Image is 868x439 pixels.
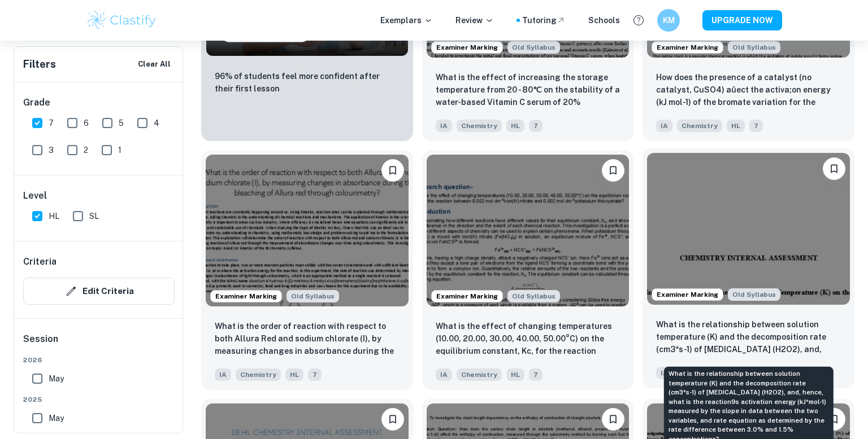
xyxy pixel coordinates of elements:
[529,120,542,132] span: 7
[49,210,59,222] span: HL
[652,42,723,52] span: Examiner Marking
[749,120,763,132] span: 7
[436,368,452,381] span: IA
[215,320,400,358] p: What is the order of reaction with respect to both Allura Red and sodium chlorate (I), by measuri...
[119,117,124,129] span: 5
[522,14,566,27] a: Tutoring
[84,117,89,129] span: 6
[118,144,121,156] span: 1
[427,155,630,306] img: Chemistry IA example thumbnail: What is the effect of changing temperatu
[656,120,672,132] span: IA
[23,355,175,365] span: 2026
[457,120,502,132] span: Chemistry
[49,117,54,129] span: 7
[154,117,159,129] span: 4
[657,9,680,32] button: KM
[287,290,339,302] span: Old Syllabus
[652,289,723,300] span: Examiner Marking
[49,144,54,156] span: 3
[23,255,57,269] h6: Criteria
[215,368,231,381] span: IA
[236,368,281,381] span: Chemistry
[211,291,281,301] span: Examiner Marking
[656,318,841,357] p: What is the relationship between solution temperature (K) and the decomposition rate (cm3*s-1) of...
[529,368,542,381] span: 7
[422,150,634,390] a: Examiner MarkingStarting from the May 2025 session, the Chemistry IA requirements have changed. I...
[662,14,675,27] h6: KM
[432,42,502,52] span: Examiner Marking
[629,11,648,30] button: Help and Feedback
[23,56,56,72] h6: Filters
[728,288,780,301] div: Starting from the May 2025 session, the Chemistry IA requirements have changed. It's OK to refer ...
[49,412,64,424] span: May
[23,394,175,405] span: 2025
[602,408,624,431] button: Bookmark
[728,288,780,301] span: Old Syllabus
[507,290,560,302] div: Starting from the May 2025 session, the Chemistry IA requirements have changed. It's OK to refer ...
[588,14,620,27] a: Schools
[381,408,404,431] button: Bookmark
[23,332,175,355] h6: Session
[86,9,158,32] img: Clastify logo
[84,144,88,156] span: 2
[381,159,404,182] button: Bookmark
[823,157,845,180] button: Bookmark
[507,290,560,302] span: Old Syllabus
[436,71,620,109] p: What is the effect of increasing the storage temperature from 20 - 80℃ on the stability of a wate...
[89,210,99,222] span: SL
[135,56,173,73] button: Clear All
[507,41,560,54] span: Old Syllabus
[436,320,620,358] p: What is the effect of changing temperatures (10.00, 20.00, 30.00, 40.00, 50.00°C) on the equilibr...
[602,159,624,182] button: Bookmark
[728,41,780,54] div: Starting from the May 2025 session, the Chemistry IA requirements have changed. It's OK to refer ...
[436,120,452,132] span: IA
[728,41,780,54] span: Old Syllabus
[206,155,409,306] img: Chemistry IA example thumbnail: What is the order of reaction with respe
[506,120,524,132] span: HL
[49,372,64,385] span: May
[647,153,850,305] img: Chemistry IA example thumbnail: What is the relationship between solutio
[23,189,175,203] h6: Level
[656,367,672,379] span: IA
[702,10,782,30] button: UPGRADE NOW
[201,150,413,390] a: Examiner MarkingStarting from the May 2025 session, the Chemistry IA requirements have changed. I...
[285,368,303,381] span: HL
[507,41,560,54] div: Starting from the May 2025 session, the Chemistry IA requirements have changed. It's OK to refer ...
[727,120,745,132] span: HL
[380,14,433,27] p: Exemplars
[23,96,175,109] h6: Grade
[308,368,322,381] span: 7
[23,278,175,305] button: Edit Criteria
[287,290,339,302] div: Starting from the May 2025 session, the Chemistry IA requirements have changed. It's OK to refer ...
[455,14,494,27] p: Review
[677,120,722,132] span: Chemistry
[215,70,400,95] p: 96% of students feel more confident after their first lesson
[432,291,502,301] span: Examiner Marking
[457,368,502,381] span: Chemistry
[506,368,524,381] span: HL
[643,150,854,390] a: Examiner MarkingStarting from the May 2025 session, the Chemistry IA requirements have changed. I...
[656,71,841,109] p: How does the presence of a catalyst (no catalyst, CuSO4) aûect the activa;on energy (kJ mol-1) of...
